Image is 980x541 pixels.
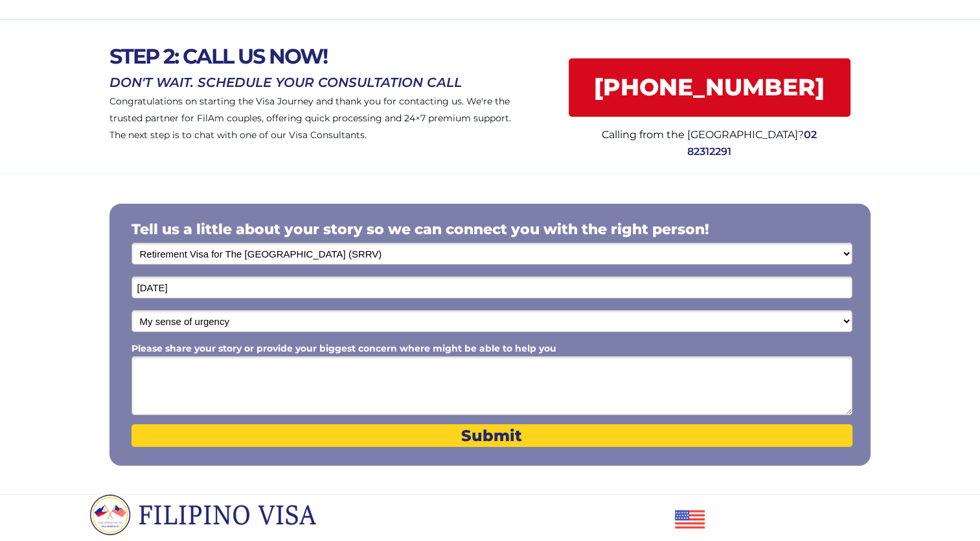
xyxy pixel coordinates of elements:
span: Submit [131,426,852,445]
span: DON'T WAIT. SCHEDULE YOUR CONSULTATION CALL [109,75,462,90]
span: Calling from the [GEOGRAPHIC_DATA]? [602,128,804,141]
span: Congratulations on starting the Visa Journey and thank you for contacting us. We're the trusted p... [109,95,511,141]
span: Tell us a little about your story so we can connect you with the right person! [131,221,709,238]
span: Please share your story or provide your biggest concern where might be able to help you [131,343,556,354]
span: STEP 2: CALL US NOW! [109,43,327,69]
span: [PHONE_NUMBER] [569,73,850,101]
a: [PHONE_NUMBER] [569,58,850,117]
button: Submit [131,424,852,447]
input: Date of Birth (mm/dd/yyyy) [131,276,852,298]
